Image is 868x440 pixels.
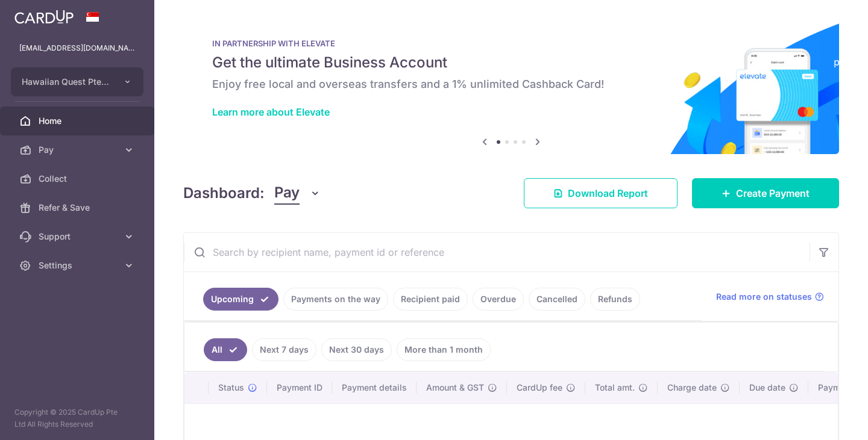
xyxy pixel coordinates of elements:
a: Recipient paid [393,288,468,311]
a: Next 7 days [252,338,316,361]
img: CardUp [14,10,74,24]
span: Charge date [667,382,717,394]
span: CardUp fee [517,382,562,394]
p: [EMAIL_ADDRESS][DOMAIN_NAME] [19,42,135,54]
img: Renovation banner [183,19,839,154]
a: More than 1 month [397,338,491,361]
a: Create Payment [692,178,839,208]
a: Next 30 days [321,338,392,361]
span: Due date [749,382,785,394]
button: Pay [274,182,321,205]
th: Payment details [332,372,417,403]
button: Hawaiian Quest Pte Ltd [11,67,143,96]
h5: Get the ultimate Business Account [212,53,810,72]
a: Upcoming [203,288,278,311]
th: Payment ID [267,372,332,403]
span: Create Payment [736,186,810,200]
p: IN PARTNERSHIP WITH ELEVATE [212,39,810,48]
span: Pay [39,144,118,156]
a: Refunds [590,288,640,311]
a: Payments on the way [283,288,388,311]
span: Total amt. [595,382,635,394]
a: Read more on statuses [716,291,824,303]
a: All [204,338,247,361]
span: Support [39,231,118,243]
a: Learn more about Elevate [212,106,330,118]
span: Status [218,382,244,394]
span: Pay [274,182,300,205]
span: Hawaiian Quest Pte Ltd [22,76,111,88]
input: Search by recipient name, payment id or reference [184,233,810,271]
span: Refer & Save [39,202,118,214]
h6: Enjoy free local and overseas transfers and a 1% unlimited Cashback Card! [212,77,810,91]
a: Cancelled [529,288,585,311]
a: Download Report [524,178,678,208]
h4: Dashboard: [183,182,265,204]
span: Amount & GST [426,382,484,394]
span: Settings [39,259,118,271]
span: Read more on statuses [716,291,812,303]
span: Home [39,115,118,127]
span: Download Report [568,186,648,200]
span: Collect [39,173,118,185]
a: Overdue [473,288,524,311]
